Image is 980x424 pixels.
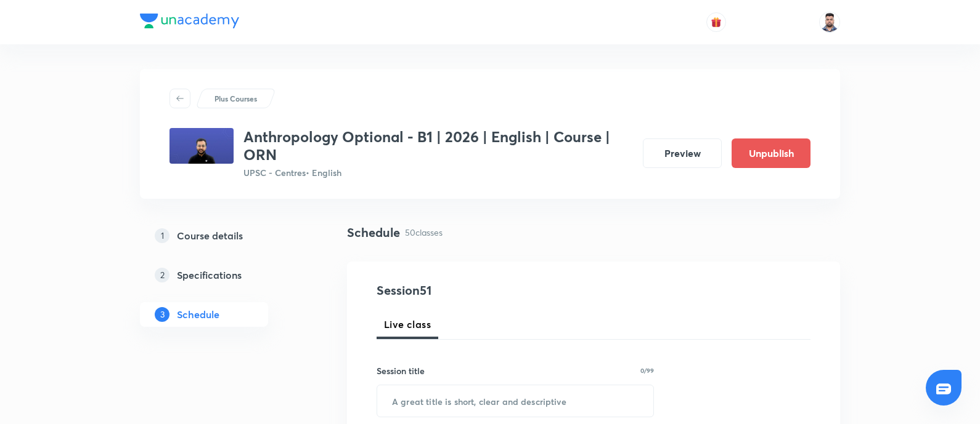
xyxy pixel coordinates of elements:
p: UPSC - Centres • English [243,166,633,179]
p: 0/99 [640,367,654,374]
h3: Anthropology Optional - B1 | 2026 | English | Course | ORN [243,128,633,164]
p: 50 classes [405,226,443,239]
input: A great title is short, clear and descriptive [377,385,653,417]
p: 3 [155,307,169,322]
h4: Session 51 [377,281,602,300]
p: 2 [155,268,169,282]
button: avatar [706,12,726,32]
img: avatar [711,17,722,28]
p: Plus Courses [214,93,257,104]
span: Live class [384,317,431,332]
a: Company Logo [140,14,239,31]
img: Maharaj Singh [819,12,840,33]
h5: Schedule [177,307,219,322]
h5: Specifications [177,268,242,282]
h4: Schedule [347,223,400,242]
img: Company Logo [140,14,239,28]
h6: Session title [377,364,425,377]
a: 1Course details [140,223,308,248]
button: Unpublish [732,138,811,168]
p: 1 [155,228,169,243]
a: 2Specifications [140,263,308,287]
button: Preview [643,138,722,168]
img: 3fc044005997469aba647dd5ec3ced0c.jpg [169,128,234,164]
h5: Course details [177,228,243,243]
